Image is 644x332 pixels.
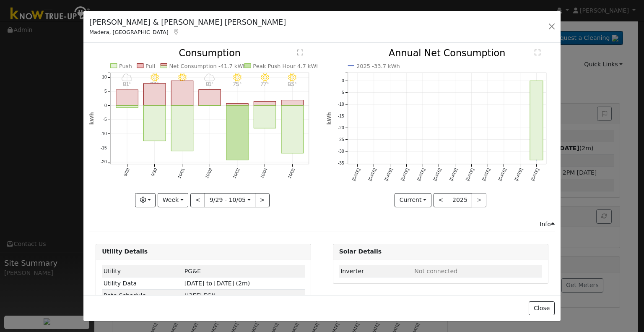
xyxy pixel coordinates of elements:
span: ID: null, authorized: None [414,268,457,274]
text: 0 [104,103,107,108]
text: 10/05 [287,167,296,179]
i: 10/01 - Clear [178,73,187,82]
circle: onclick="" [535,159,538,162]
rect: onclick="" [116,106,138,108]
button: 9/29 - 10/05 [205,193,255,207]
text: -5 [103,118,107,122]
text: kWh [89,112,95,125]
rect: onclick="" [199,90,221,106]
i: 9/30 - Clear [151,73,159,82]
text: [DATE] [465,167,475,182]
strong: Solar Details [339,248,382,255]
text: 10 [102,75,107,80]
rect: onclick="" [254,102,276,106]
text: Net Consumption -41.7 kWh [169,63,247,69]
text: -5 [340,90,344,95]
button: < [190,193,205,207]
button: Week [158,193,188,207]
text: Push [119,63,132,69]
p: 75° [230,82,244,86]
button: > [255,193,270,207]
text: Pull [145,63,155,69]
text: [DATE] [432,167,442,182]
text: 0 [341,78,344,83]
rect: onclick="" [281,106,304,154]
td: Utility [102,265,183,277]
text: [DATE] [400,167,410,182]
strong: Utility Details [102,248,148,255]
span: ID: 17349945, authorized: 09/30/25 [184,268,201,274]
text: [DATE] [530,167,540,182]
i: 10/03 - MostlyClear [233,73,241,82]
text: [DATE] [416,167,426,182]
p: 81° [203,82,217,86]
button: Current [395,193,431,207]
text: Consumption [179,48,241,59]
text: [DATE] [481,167,491,182]
text: Peak Push Hour 4.7 kWh [253,63,320,69]
p: 81° [119,82,134,86]
div: Info [540,220,555,229]
text: -25 [338,137,344,142]
text: [DATE] [449,167,459,182]
i: 10/04 - MostlyClear [261,73,269,82]
text: -20 [101,160,107,165]
rect: onclick="" [281,100,304,106]
text: 10/02 [205,167,213,179]
text: -10 [101,132,107,136]
td: Inverter [339,265,413,277]
p: 83° [147,82,162,86]
text: 10/03 [232,167,241,179]
text: -10 [338,102,344,107]
button: Close [529,301,554,316]
rect: onclick="" [171,106,193,151]
text: Annual Net Consumption [389,48,506,59]
td: Utility Data [102,277,183,290]
text: 9/30 [151,167,158,177]
text: -20 [338,125,344,130]
text: [DATE] [351,167,361,182]
i: 10/02 - Cloudy [205,73,216,82]
span: [DATE] to [DATE] (2m) [184,280,250,287]
text: -35 [338,161,344,165]
text: [DATE] [384,167,394,182]
rect: onclick="" [226,106,249,160]
rect: onclick="" [144,84,166,106]
button: 2025 [448,193,473,207]
text: [DATE] [497,167,507,182]
text: -30 [338,149,344,154]
rect: onclick="" [254,106,276,128]
span: Madera, [GEOGRAPHIC_DATA] [89,29,169,35]
text: 9/29 [123,167,130,177]
text:  [298,50,304,56]
i: 9/29 - Cloudy [122,73,132,82]
rect: onclick="" [226,104,249,106]
rect: onclick="" [530,81,543,160]
rect: onclick="" [144,106,166,141]
p: 83° [285,82,300,86]
text:  [535,50,540,56]
rect: onclick="" [171,81,193,106]
p: 77° [257,82,272,86]
text: 2025 -33.7 kWh [356,63,400,69]
text: -15 [338,114,344,118]
text: [DATE] [367,167,377,182]
text: 10/04 [260,167,268,179]
button: < [434,193,448,207]
td: Rate Schedule [102,290,183,302]
i: 10/05 - MostlyClear [288,73,297,82]
span: Y [184,292,216,299]
text: kWh [326,112,332,125]
h5: [PERSON_NAME] & [PERSON_NAME] [PERSON_NAME] [89,17,286,28]
text: 10/01 [177,167,186,179]
text: [DATE] [514,167,524,182]
rect: onclick="" [116,90,138,105]
text: -15 [101,146,107,150]
a: Map [173,29,180,35]
text: 5 [104,89,107,94]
